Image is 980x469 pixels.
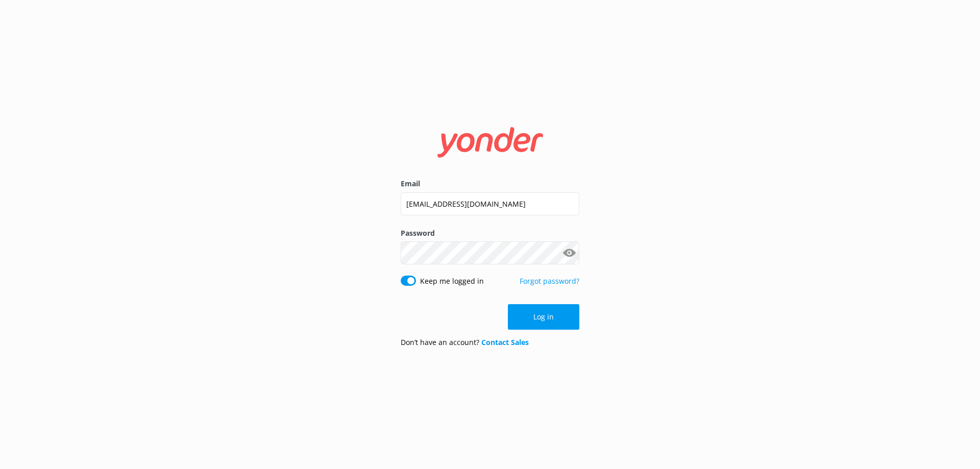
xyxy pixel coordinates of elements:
input: user@emailaddress.com [401,192,579,215]
a: Forgot password? [520,276,579,286]
button: Show password [559,243,579,263]
label: Email [401,178,579,189]
a: Contact Sales [481,337,529,347]
button: Log in [508,304,579,330]
label: Keep me logged in [420,276,484,287]
p: Don’t have an account? [401,337,529,348]
label: Password [401,228,579,239]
